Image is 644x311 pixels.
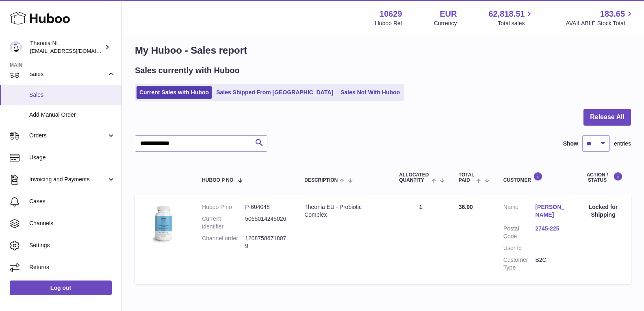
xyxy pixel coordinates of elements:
[535,203,567,219] a: [PERSON_NAME]
[29,198,115,205] span: Cases
[434,20,457,27] div: Currency
[583,109,631,126] button: Release All
[29,91,115,99] span: Sales
[583,203,623,219] div: Locked for Shipping
[440,9,457,20] strong: EUR
[29,111,115,119] span: Add Manual Order
[503,256,536,272] dt: Customer Type
[30,48,119,54] span: [EMAIL_ADDRESS][DOMAIN_NAME]
[566,20,634,27] span: AVAILABLE Stock Total
[488,9,534,27] a: 62,818.51 Total sales
[391,195,450,283] td: 1
[245,203,288,211] dd: P-604048
[137,86,212,99] a: Current Sales with Huboo
[535,225,567,233] a: 2745-225
[213,86,336,99] a: Sales Shipped From [GEOGRAPHIC_DATA]
[459,172,475,183] span: Total paid
[30,39,103,55] div: Theonia NL
[29,263,115,271] span: Returns
[202,203,245,211] dt: Huboo P no
[304,203,383,219] div: Theonia EU - Probiotic Complex
[10,41,22,53] img: info@wholesomegoods.eu
[202,235,245,250] dt: Channel order
[338,86,403,99] a: Sales Not With Huboo
[583,172,623,183] div: Action / Status
[503,172,567,183] div: Customer
[566,9,634,27] a: 183.65 AVAILABLE Stock Total
[143,203,184,244] img: 106291725893057.jpg
[503,203,536,221] dt: Name
[29,176,107,183] span: Invoicing and Payments
[10,281,112,295] a: Log out
[29,220,115,227] span: Channels
[202,178,233,183] span: Huboo P no
[498,20,534,27] span: Total sales
[503,225,536,240] dt: Postal Code
[503,244,536,252] dt: User Id
[304,178,338,183] span: Description
[375,20,402,27] div: Huboo Ref
[563,140,578,148] label: Show
[614,140,631,148] span: entries
[535,256,567,272] dd: B2C
[202,215,245,231] dt: Current identifier
[245,215,288,231] dd: 5065014245026
[488,9,525,20] span: 62,818.51
[245,235,288,250] dd: 12087586718079
[29,241,115,249] span: Settings
[459,204,473,210] span: 36.00
[600,9,625,20] span: 183.65
[379,9,402,20] strong: 10629
[29,154,115,161] span: Usage
[135,65,240,76] h2: Sales currently with Huboo
[135,44,631,57] h1: My Huboo - Sales report
[29,70,107,78] span: Sales
[399,172,429,183] span: ALLOCATED Quantity
[29,132,107,139] span: Orders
